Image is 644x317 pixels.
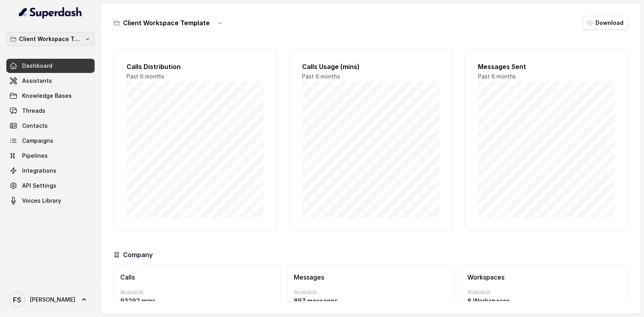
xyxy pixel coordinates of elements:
[6,74,95,88] a: Assistants
[123,18,210,28] h3: Client Workspace Template
[302,62,440,71] h2: Calls Usage (mins)
[13,296,22,304] text: FS
[22,152,48,160] span: Pipelines
[19,34,82,44] p: Client Workspace Template
[22,182,56,190] span: API Settings
[468,272,622,282] h3: Workspaces
[6,119,95,133] a: Contacts
[120,288,274,296] p: Available
[583,16,628,30] button: Download
[6,149,95,163] a: Pipelines
[127,73,164,80] span: Past 6 months
[22,167,56,175] span: Integrations
[123,250,153,259] h3: Company
[22,197,61,205] span: Voices Library
[120,272,274,282] h3: Calls
[294,272,448,282] h3: Messages
[294,296,448,306] p: 897 messages
[120,296,274,306] p: 93292 mins
[6,59,95,73] a: Dashboard
[6,179,95,193] a: API Settings
[22,107,45,115] span: Threads
[6,104,95,118] a: Threads
[22,62,52,70] span: Dashboard
[6,32,95,46] button: Client Workspace Template
[22,137,53,145] span: Campaigns
[22,122,48,130] span: Contacts
[294,288,448,296] p: Available
[6,194,95,208] a: Voices Library
[6,289,95,311] a: [PERSON_NAME]
[30,296,75,304] span: [PERSON_NAME]
[6,164,95,178] a: Integrations
[6,89,95,103] a: Knowledge Bases
[468,296,622,306] p: 8 Workspaces
[6,134,95,148] a: Campaigns
[302,73,340,80] span: Past 6 months
[19,6,82,19] img: light.svg
[478,62,615,71] h2: Messages Sent
[127,62,264,71] h2: Calls Distribution
[478,73,516,80] span: Past 6 months
[22,92,72,100] span: Knowledge Bases
[468,288,622,296] p: Available
[22,77,52,85] span: Assistants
